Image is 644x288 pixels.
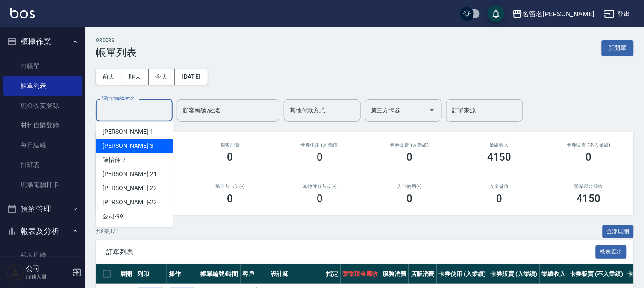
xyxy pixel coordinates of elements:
th: 營業現金應收 [341,264,381,284]
h3: 0 [317,151,323,163]
th: 列印 [135,264,167,284]
h3: 0 [406,151,412,163]
th: 操作 [167,264,198,284]
button: 預約管理 [3,198,82,220]
button: [DATE] [175,69,207,85]
h3: 0 [227,151,233,163]
h3: 帳單列表 [96,47,137,59]
button: 名留名[PERSON_NAME] [509,5,597,23]
button: Open [425,103,439,117]
button: 前天 [96,69,122,85]
p: 服務人員 [26,273,70,281]
h2: 其他付款方式(-) [285,184,355,189]
button: 全部展開 [603,225,634,238]
span: 公司 -99 [103,212,123,221]
button: 昨天 [122,69,149,85]
h3: 0 [496,193,502,205]
th: 展開 [118,264,135,284]
span: [PERSON_NAME] -22 [103,198,156,207]
button: 報表及分析 [3,220,82,242]
h2: 業績收入 [465,142,534,148]
button: 報表匯出 [596,245,627,259]
h3: 0 [227,193,233,205]
h3: 4150 [577,193,601,205]
a: 每日結帳 [3,135,82,155]
a: 帳單列表 [3,76,82,96]
th: 帳單編號/時間 [198,264,241,284]
button: 登出 [601,6,634,22]
h2: 店販消費 [196,142,265,148]
h2: 入金使用(-) [375,184,444,189]
h3: 0 [586,151,592,163]
h5: 公司 [26,264,70,273]
th: 卡券販賣 (入業績) [488,264,540,284]
h2: ORDERS [96,38,137,43]
label: 設計師編號/姓名 [102,95,135,102]
span: [PERSON_NAME] -22 [103,184,156,193]
th: 設計師 [268,264,324,284]
a: 新開單 [602,44,634,52]
th: 指定 [324,264,341,284]
th: 卡券使用 (入業績) [437,264,488,284]
a: 報表匯出 [596,247,627,256]
a: 現場電腦打卡 [3,175,82,194]
span: 陳怡伶 -7 [103,156,126,165]
th: 客戶 [241,264,269,284]
h2: 卡券販賣 (入業績) [375,142,444,148]
button: 新開單 [602,40,634,56]
span: 訂單列表 [106,248,596,256]
span: [PERSON_NAME] -21 [103,170,156,179]
th: 服務消費 [380,264,409,284]
button: save [488,5,505,22]
h2: 卡券使用 (入業績) [285,142,355,148]
img: Person [7,264,24,281]
h2: 入金儲值 [465,184,534,189]
a: 排班表 [3,155,82,175]
a: 材料自購登錄 [3,115,82,135]
h3: 0 [406,193,412,205]
h2: 第三方卡券(-) [196,184,265,189]
h2: 卡券販賣 (不入業績) [554,142,623,148]
a: 打帳單 [3,56,82,76]
button: 櫃檯作業 [3,31,82,53]
h3: 4150 [487,151,511,163]
th: 卡券販賣 (不入業績) [568,264,625,284]
th: 業績收入 [540,264,568,284]
h2: 營業現金應收 [554,184,623,189]
button: 今天 [149,69,175,85]
th: 店販消費 [409,264,437,284]
a: 現金收支登錄 [3,96,82,115]
a: 報表目錄 [3,245,82,265]
span: [PERSON_NAME] -3 [103,141,153,150]
h3: 0 [317,193,323,205]
span: [PERSON_NAME] -1 [103,127,153,136]
img: Logo [10,8,35,18]
p: 共 8 筆, 1 / 1 [96,228,119,235]
div: 名留名[PERSON_NAME] [523,9,594,19]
